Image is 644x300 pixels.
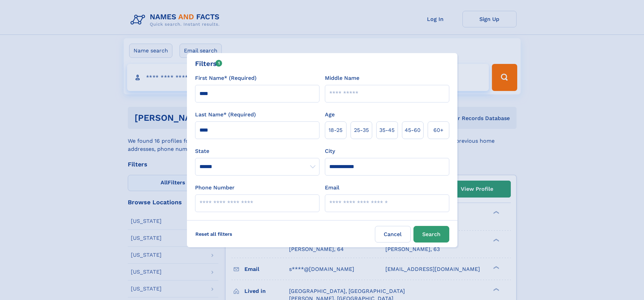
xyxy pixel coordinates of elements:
label: Email [325,184,339,192]
label: Middle Name [325,74,359,82]
label: Age [325,111,335,119]
label: Last Name* (Required) [195,111,256,119]
div: Filters [195,59,222,69]
span: 25‑35 [354,126,369,134]
label: City [325,147,335,155]
span: 18‑25 [329,126,342,134]
button: Search [413,226,449,243]
span: 60+ [433,126,444,134]
label: Phone Number [195,184,235,192]
label: State [195,147,319,155]
label: First Name* (Required) [195,74,257,82]
label: Reset all filters [191,226,237,242]
label: Cancel [375,226,411,243]
span: 45‑60 [405,126,421,134]
span: 35‑45 [379,126,395,134]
